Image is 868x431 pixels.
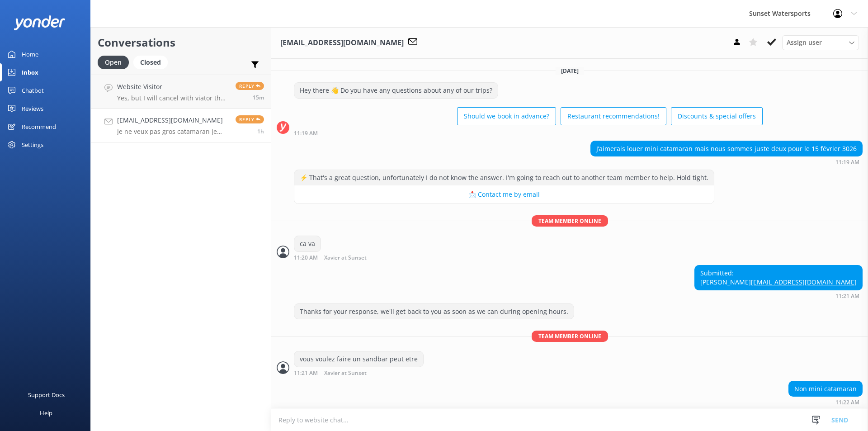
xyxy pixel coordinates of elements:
[22,63,38,81] div: Inbox
[14,15,66,30] img: yonder-white-logo.png
[294,236,321,251] div: ca va
[22,99,43,118] div: Reviews
[556,67,584,75] span: [DATE]
[133,56,168,69] div: Closed
[294,83,498,98] div: Hey there 👋 Do you have any questions about any of our trips?
[787,38,822,47] span: Assign user
[671,107,763,125] button: Discounts & special offers
[294,185,714,204] button: 📩 Contact me by email
[40,404,52,422] div: Help
[590,159,863,165] div: Sep 02 2025 10:19am (UTC -05:00) America/Cancun
[751,278,857,286] a: [EMAIL_ADDRESS][DOMAIN_NAME]
[91,109,271,142] a: [EMAIL_ADDRESS][DOMAIN_NAME]Je ne veux pas gros catamaran je veux pédalo avec moteurReply1h
[28,386,65,404] div: Support Docs
[117,128,229,136] p: Je ne veux pas gros catamaran je veux pédalo avec moteur
[22,45,38,63] div: Home
[457,107,556,125] button: Should we book in advance?
[324,255,367,261] span: Xavier at Sunset
[591,141,862,156] div: J’aimerais louer mini catamaran mais nous sommes juste deux pour le 15 février 3026
[835,400,859,405] strong: 11:22 AM
[835,160,859,165] strong: 11:19 AM
[294,255,318,261] strong: 11:20 AM
[294,170,714,185] div: ⚡ That's a great question, unfortunately I do not know the answer. I'm going to reach out to anot...
[117,115,229,125] h4: [EMAIL_ADDRESS][DOMAIN_NAME]
[22,136,43,154] div: Settings
[789,381,862,397] div: Non mini catamaran
[117,94,229,102] p: Yes, but I will cancel with viator the sandbar and rebook here!
[98,34,264,51] h2: Conversations
[253,94,264,101] span: Sep 02 2025 11:21am (UTC -05:00) America/Cancun
[294,131,318,136] strong: 11:19 AM
[91,75,271,109] a: Website VisitorYes, but I will cancel with viator the sandbar and rebook here!Reply15m
[117,82,229,92] h4: Website Visitor
[22,81,44,99] div: Chatbot
[788,399,863,405] div: Sep 02 2025 10:22am (UTC -05:00) America/Cancun
[294,369,424,376] div: Sep 02 2025 10:21am (UTC -05:00) America/Cancun
[294,370,318,376] strong: 11:21 AM
[98,57,133,67] a: Open
[532,331,608,342] span: Team member online
[324,370,367,376] span: Xavier at Sunset
[294,254,396,261] div: Sep 02 2025 10:20am (UTC -05:00) America/Cancun
[695,265,862,289] div: Submitted: [PERSON_NAME]
[236,82,264,90] span: Reply
[694,293,863,299] div: Sep 02 2025 10:21am (UTC -05:00) America/Cancun
[257,128,264,135] span: Sep 02 2025 10:23am (UTC -05:00) America/Cancun
[294,351,423,367] div: vous voulez faire un sandbar peut etre
[835,294,859,299] strong: 11:21 AM
[98,56,129,69] div: Open
[294,304,574,319] div: Thanks for your response, we'll get back to you as soon as we can during opening hours.
[294,130,763,136] div: Sep 02 2025 10:19am (UTC -05:00) America/Cancun
[561,107,666,125] button: Restaurant recommendations!
[280,37,404,49] h3: [EMAIL_ADDRESS][DOMAIN_NAME]
[133,57,172,67] a: Closed
[22,118,56,136] div: Recommend
[236,115,264,123] span: Reply
[532,215,608,227] span: Team member online
[782,35,859,50] div: Assign User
